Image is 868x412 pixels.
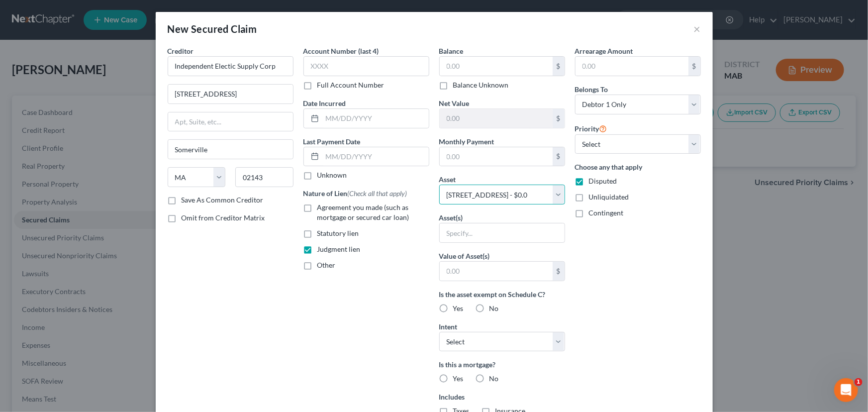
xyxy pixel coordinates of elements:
[317,245,361,253] span: Judgment lien
[453,374,464,383] span: Yes
[322,109,429,128] input: MM/DD/YYYY
[439,136,494,147] label: Monthly Payment
[440,223,565,242] input: Specify...
[439,289,565,300] label: Is the asset exempt on Schedule C?
[168,85,293,103] input: Enter address...
[576,57,688,76] input: 0.00
[439,359,565,370] label: Is this a mortgage?
[439,321,458,332] label: Intent
[440,57,553,76] input: 0.00
[575,162,701,172] label: Choose any that apply
[348,189,407,198] span: (Check all that apply)
[589,177,617,185] span: Disputed
[303,98,346,108] label: Date Incurred
[553,262,565,281] div: $
[439,251,490,261] label: Value of Asset(s)
[168,22,257,36] div: New Secured Claim
[440,262,553,281] input: 0.00
[182,213,265,222] span: Omit from Creditor Matrix
[688,57,700,76] div: $
[575,85,608,94] span: Belongs To
[855,378,863,386] span: 1
[440,147,553,166] input: 0.00
[303,136,361,147] label: Last Payment Date
[575,46,633,56] label: Arrearage Amount
[834,378,858,402] iframe: Intercom live chat
[168,47,194,55] span: Creditor
[453,80,509,90] label: Balance Unknown
[182,195,264,205] label: Save As Common Creditor
[317,203,409,221] span: Agreement you made (such as mortgage or secured car loan)
[317,170,347,180] label: Unknown
[439,392,565,402] label: Includes
[453,304,464,312] span: Yes
[317,80,385,90] label: Full Account Number
[303,46,379,56] label: Account Number (last 4)
[694,23,701,35] button: ×
[589,208,624,217] span: Contingent
[168,140,293,159] input: Enter city...
[168,56,293,76] input: Search creditor by name...
[303,188,407,199] label: Nature of Lien
[440,109,553,128] input: 0.00
[553,109,565,128] div: $
[589,193,629,201] span: Unliquidated
[303,56,429,76] input: XXXX
[553,57,565,76] div: $
[439,46,464,56] label: Balance
[168,112,293,131] input: Apt, Suite, etc...
[575,122,607,134] label: Priority
[317,229,359,237] span: Statutory lien
[553,147,565,166] div: $
[322,147,429,166] input: MM/DD/YYYY
[439,175,456,184] span: Asset
[439,98,470,108] label: Net Value
[439,212,463,223] label: Asset(s)
[489,304,499,312] span: No
[489,374,499,383] span: No
[235,167,293,187] input: Enter zip...
[317,261,336,269] span: Other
